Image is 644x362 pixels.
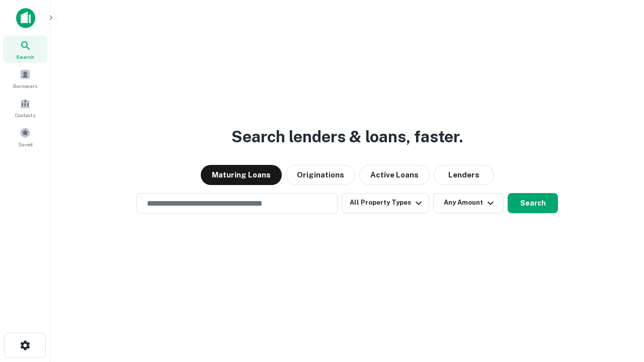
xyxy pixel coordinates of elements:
[16,8,35,28] img: capitalize-icon.png
[15,111,35,119] span: Contacts
[594,249,644,298] iframe: Chat Widget
[342,193,429,213] button: All Property Types
[286,165,355,185] button: Originations
[3,36,47,63] a: Search
[231,125,463,149] h3: Search lenders & loans, faster.
[201,165,282,185] button: Maturing Loans
[18,140,33,148] span: Saved
[16,53,34,61] span: Search
[3,65,47,92] a: Borrowers
[508,193,558,213] button: Search
[359,165,430,185] button: Active Loans
[434,165,494,185] button: Lenders
[13,82,37,90] span: Borrowers
[3,94,47,121] a: Contacts
[3,123,47,150] a: Saved
[433,193,504,213] button: Any Amount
